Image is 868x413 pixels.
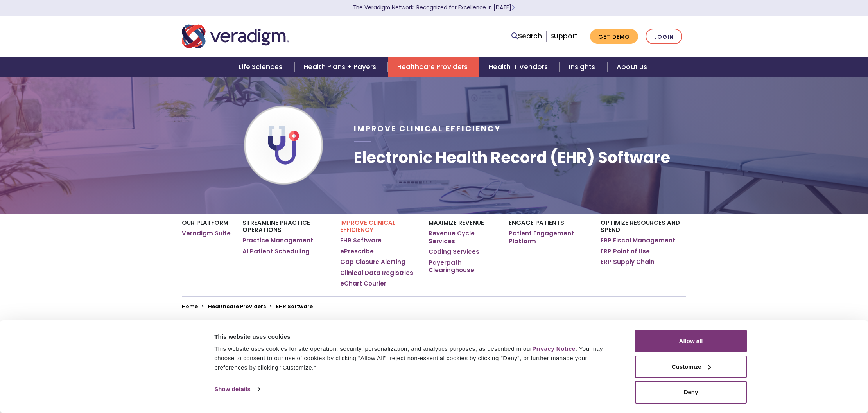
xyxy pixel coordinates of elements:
div: This website uses cookies for site operation, security, personalization, and analytics purposes, ... [214,344,617,372]
button: Allow all [635,330,747,352]
a: About Us [607,57,656,77]
a: ERP Supply Chain [601,258,655,266]
a: Show details [214,383,260,395]
a: Gap Closure Alerting [340,258,405,266]
a: Search [511,31,542,41]
div: This website uses cookies [214,332,617,341]
a: Payerpath Clearinghouse [429,259,497,274]
a: Healthcare Providers [388,57,479,77]
a: eChart Courier [340,280,386,287]
a: Login [646,29,682,45]
span: Learn More [511,4,515,11]
a: Get Demo [590,29,638,44]
a: ERP Fiscal Management [601,237,675,244]
a: Insights [560,57,607,77]
a: ERP Point of Use [601,248,650,255]
a: EHR Software [340,237,382,244]
a: Revenue Cycle Services [429,230,497,245]
a: Home [182,303,198,310]
img: Veradigm logo [182,23,289,49]
a: Clinical Data Registries [340,269,413,277]
a: Health Plans + Payers [294,57,388,77]
a: The Veradigm Network: Recognized for Excellence in [DATE]Learn More [353,4,515,11]
a: AI Patient Scheduling [242,248,310,255]
a: Veradigm Suite [182,230,231,237]
button: Deny [635,381,747,404]
a: Healthcare Providers [208,303,266,310]
a: Health IT Vendors [479,57,560,77]
a: Privacy Notice [532,345,575,352]
span: Improve Clinical Efficiency [354,124,501,134]
a: Support [550,31,577,41]
a: Life Sciences [229,57,294,77]
a: ePrescribe [340,248,374,255]
a: Patient Engagement Platform [509,230,589,245]
a: Coding Services [429,248,479,256]
h1: Electronic Health Record (EHR) Software [354,148,670,167]
a: Practice Management [242,237,313,244]
button: Customize [635,356,747,378]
